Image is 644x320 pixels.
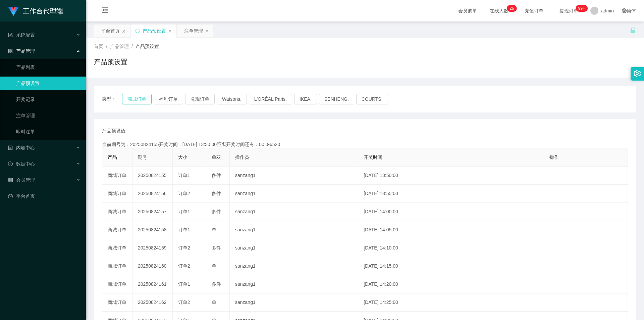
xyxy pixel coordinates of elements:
[212,263,216,269] span: 单
[132,221,173,239] td: 20250824158
[122,94,152,104] button: 商城订单
[212,281,221,287] span: 多件
[8,48,35,54] span: 产品管理
[294,94,317,104] button: IKEA.
[230,293,358,312] td: sanzang1
[556,8,582,13] span: 提现订单
[217,94,247,104] button: Watsons.
[212,154,221,160] span: 单双
[212,300,216,305] span: 单
[102,167,132,185] td: 商城订单
[230,239,358,257] td: sanzang1
[622,8,627,13] i: 图标: global
[184,25,203,37] div: 注单管理
[102,127,125,134] span: 产品预设值
[16,60,80,74] a: 产品列表
[16,125,80,138] a: 即时注单
[102,141,628,148] div: 当前期号为：20250824155开奖时间：[DATE] 13:50:00距离开奖时间还有：00:0-6520
[106,44,107,49] span: /
[136,44,159,49] span: 产品预设置
[230,221,358,239] td: sanzang1
[132,293,173,312] td: 20250824162
[143,25,166,37] div: 产品预设置
[102,275,132,293] td: 商城订单
[230,185,358,203] td: sanzang1
[507,5,517,12] sup: 26
[235,154,249,160] span: 操作员
[358,203,544,221] td: [DATE] 14:00:00
[358,257,544,275] td: [DATE] 14:15:00
[178,154,187,160] span: 大小
[8,145,35,150] span: 内容中心
[549,154,559,160] span: 操作
[8,33,13,37] i: 图标: form
[230,257,358,275] td: sanzang1
[110,44,129,49] span: 产品管理
[319,94,354,104] button: SENHENG.
[212,227,216,232] span: 单
[358,239,544,257] td: [DATE] 14:10:00
[23,0,63,22] h1: 工作台代理端
[132,203,173,221] td: 20250824157
[94,0,117,22] i: 图标: menu-fold
[358,293,544,312] td: [DATE] 14:25:00
[131,44,133,49] span: /
[249,94,292,104] button: L'ORÉAL Paris.
[102,221,132,239] td: 商城订单
[8,145,13,150] i: 图标: profile
[512,5,514,12] p: 6
[358,221,544,239] td: [DATE] 14:05:00
[102,185,132,203] td: 商城订单
[101,25,120,37] div: 平台首页
[358,275,544,293] td: [DATE] 14:20:00
[212,209,221,214] span: 多件
[230,275,358,293] td: sanzang1
[16,109,80,122] a: 注单管理
[178,209,190,214] span: 订单1
[154,94,183,104] button: 福利订单
[132,239,173,257] td: 20250824159
[102,239,132,257] td: 商城订单
[230,167,358,185] td: sanzang1
[108,154,117,160] span: 产品
[102,293,132,312] td: 商城订单
[8,178,13,182] i: 图标: table
[630,27,636,33] i: 图标: unlock
[8,162,13,166] i: 图标: check-circle-o
[185,94,215,104] button: 兑现订单
[364,154,382,160] span: 开奖时间
[509,5,512,12] p: 2
[634,70,641,77] i: 图标: setting
[94,57,127,67] h1: 产品预设置
[132,275,173,293] td: 20250824161
[205,29,209,33] i: 图标: close
[102,94,122,104] span: 类型：
[138,154,147,160] span: 期号
[132,167,173,185] td: 20250824155
[16,93,80,106] a: 开奖记录
[168,29,172,33] i: 图标: close
[8,189,80,203] a: 图标: dashboard平台首页
[178,173,190,178] span: 订单1
[102,203,132,221] td: 商城订单
[178,191,190,196] span: 订单2
[486,8,512,13] span: 在线人数
[8,8,63,13] a: 工作台代理端
[122,29,126,33] i: 图标: close
[178,300,190,305] span: 订单2
[102,257,132,275] td: 商城订单
[8,32,35,38] span: 系统配置
[135,29,140,33] i: 图标: sync
[132,257,173,275] td: 20250824160
[212,173,221,178] span: 多件
[212,245,221,250] span: 多件
[8,177,35,183] span: 会员管理
[358,167,544,185] td: [DATE] 13:50:00
[212,191,221,196] span: 多件
[8,161,35,167] span: 数据中心
[178,227,190,232] span: 订单1
[16,77,80,90] a: 产品预设置
[8,7,19,16] img: logo.9652507e.png
[8,49,13,53] i: 图标: appstore-o
[94,44,103,49] span: 首页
